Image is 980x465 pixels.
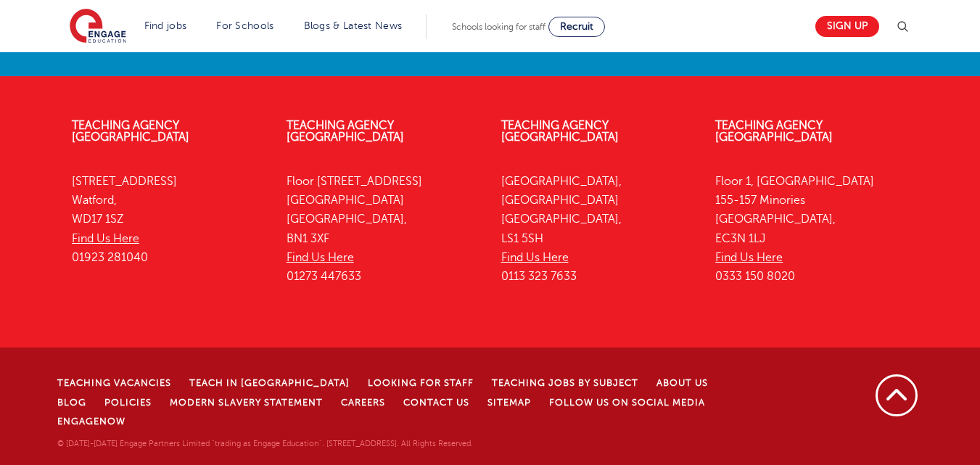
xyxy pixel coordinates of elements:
[403,398,469,408] a: Contact Us
[170,398,323,408] a: Modern Slavery Statement
[57,398,86,408] a: Blog
[487,398,531,408] a: Sitemap
[501,251,569,264] a: Find Us Here
[452,22,545,32] span: Schools looking for staff
[715,172,908,287] p: Floor 1, [GEOGRAPHIC_DATA] 155-157 Minories [GEOGRAPHIC_DATA], EC3N 1LJ 0333 150 8020
[216,20,273,31] a: For Schools
[189,378,350,388] a: Teach in [GEOGRAPHIC_DATA]
[341,398,385,408] a: Careers
[656,378,708,388] a: About Us
[287,172,479,287] p: Floor [STREET_ADDRESS] [GEOGRAPHIC_DATA] [GEOGRAPHIC_DATA], BN1 3XF 01273 447633
[501,119,619,144] a: Teaching Agency [GEOGRAPHIC_DATA]
[815,16,879,37] a: Sign up
[548,17,605,37] a: Recruit
[287,119,404,144] a: Teaching Agency [GEOGRAPHIC_DATA]
[501,172,694,287] p: [GEOGRAPHIC_DATA], [GEOGRAPHIC_DATA] [GEOGRAPHIC_DATA], LS1 5SH 0113 323 7633
[368,378,474,388] a: Looking for staff
[57,378,171,388] a: Teaching Vacancies
[492,378,638,388] a: Teaching jobs by subject
[72,119,189,144] a: Teaching Agency [GEOGRAPHIC_DATA]
[72,172,265,267] p: [STREET_ADDRESS] Watford, WD17 1SZ 01923 281040
[144,20,187,31] a: Find jobs
[560,21,593,32] span: Recruit
[287,251,354,264] a: Find Us Here
[715,119,833,144] a: Teaching Agency [GEOGRAPHIC_DATA]
[549,398,705,408] a: Follow us on Social Media
[57,416,125,427] a: EngageNow
[715,251,783,264] a: Find Us Here
[304,20,403,31] a: Blogs & Latest News
[72,232,139,245] a: Find Us Here
[70,9,126,45] img: Engage Education
[104,398,152,408] a: Policies
[57,437,773,450] p: © [DATE]-[DATE] Engage Partners Limited "trading as Engage Education". [STREET_ADDRESS]. All Righ...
